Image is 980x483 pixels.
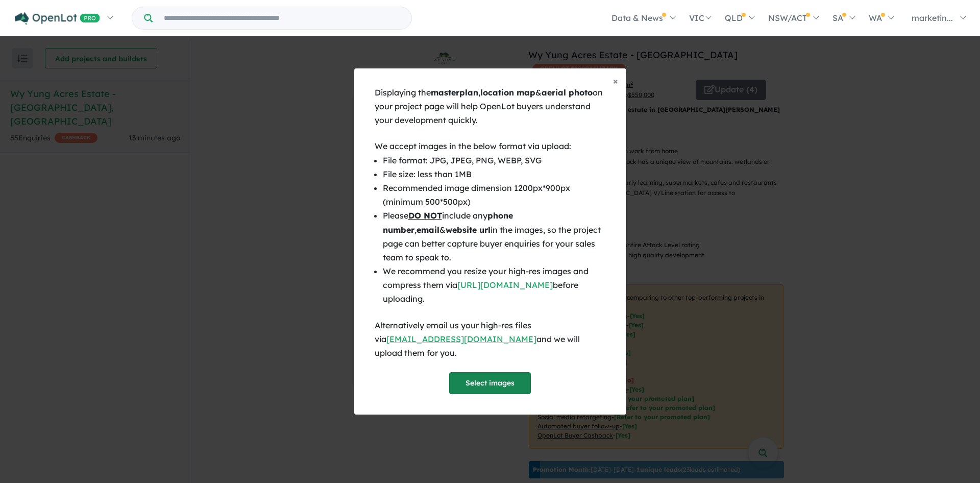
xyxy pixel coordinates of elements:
button: Select images [449,372,531,394]
img: Openlot PRO Logo White [15,12,100,25]
b: phone number [383,210,513,234]
a: [EMAIL_ADDRESS][DOMAIN_NAME] [386,334,536,344]
li: File size: less than 1MB [383,167,606,181]
span: marketin... [912,13,953,23]
b: location map [480,87,535,98]
a: [URL][DOMAIN_NAME] [457,280,553,290]
li: Please include any , & in the images, so the project page can better capture buyer enquiries for ... [383,209,606,264]
u: DO NOT [408,210,442,221]
li: File format: JPG, JPEG, PNG, WEBP, SVG [383,154,606,167]
b: email [416,225,439,235]
b: aerial photo [542,87,593,98]
span: × [613,75,618,87]
div: Alternatively email us your high-res files via and we will upload them for you. [375,319,606,360]
li: We recommend you resize your high-res images and compress them via before uploading. [383,264,606,306]
b: website url [446,225,491,235]
div: Displaying the , & on your project page will help OpenLot buyers understand your development quic... [375,86,606,128]
div: We accept images in the below format via upload: [375,139,606,153]
li: Recommended image dimension 1200px*900px (minimum 500*500px) [383,181,606,209]
input: Try estate name, suburb, builder or developer [155,7,409,29]
b: masterplan [431,87,478,98]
